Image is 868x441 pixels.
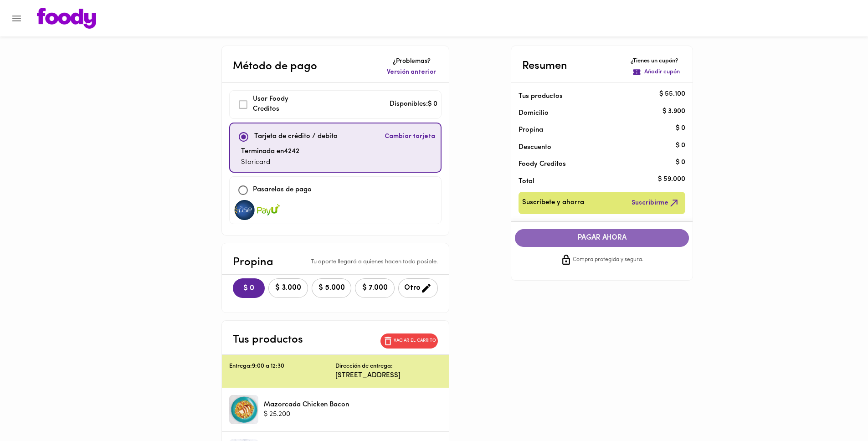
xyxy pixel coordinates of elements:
[268,278,308,298] button: $ 3.000
[318,284,345,292] span: $ 5.000
[264,410,349,419] p: $ 25.200
[387,68,436,77] span: Versión anterior
[233,58,317,75] p: Método de pago
[385,132,435,141] span: Cambiar tarjeta
[383,127,437,147] button: Cambiar tarjeta
[515,229,689,247] button: PAGAR AHORA
[253,185,312,195] p: Pasarelas de pago
[233,278,265,298] button: $ 0
[254,132,338,142] p: Tarjeta de crédito / debito
[519,125,671,135] p: Propina
[390,99,437,110] p: Disponibles: $ 0
[676,158,685,167] p: $ 0
[229,362,335,371] p: Entrega: 9:00 a 12:30
[241,147,299,157] p: Terminada en 4242
[630,195,682,210] button: Suscribirme
[519,108,549,118] p: Domicilio
[335,362,393,371] p: Dirección de entrega:
[5,7,28,30] button: Menu
[631,66,682,78] button: Añadir cupón
[404,282,432,294] span: Otro
[394,338,436,344] p: Vaciar el carrito
[312,278,351,298] button: $ 5.000
[398,278,438,298] button: Otro
[233,254,273,271] p: Propina
[37,8,96,29] img: logo.png
[659,90,685,99] p: $ 55.100
[663,107,685,116] p: $ 3.900
[632,197,680,209] span: Suscribirme
[658,175,685,185] p: $ 59.000
[233,332,303,348] p: Tus productos
[522,197,584,209] span: Suscríbete y ahorra
[815,388,859,432] iframe: Messagebird Livechat Widget
[257,200,280,220] img: visa
[385,66,438,79] button: Versión anterior
[519,159,671,169] p: Foody Creditos
[274,284,302,292] span: $ 3.000
[573,256,643,265] span: Compra protegida y segura.
[241,158,299,168] p: Storicard
[311,258,438,267] p: Tu aporte llegará a quienes hacen todo posible.
[519,92,671,101] p: Tus productos
[253,94,315,115] p: Usar Foody Creditos
[233,200,256,220] img: visa
[240,284,257,293] span: $ 0
[644,68,680,77] p: Añadir cupón
[519,143,551,152] p: Descuento
[519,177,671,186] p: Total
[361,284,389,292] span: $ 7.000
[335,371,442,380] p: [STREET_ADDRESS]
[264,400,349,410] p: Mazorcada Chicken Bacon
[676,123,685,133] p: $ 0
[385,57,438,66] p: ¿Problemas?
[676,141,685,150] p: $ 0
[355,278,395,298] button: $ 7.000
[524,234,680,242] span: PAGAR AHORA
[229,395,258,424] div: Mazorcada Chicken Bacon
[522,58,567,74] p: Resumen
[380,333,438,349] button: Vaciar el carrito
[631,57,682,66] p: ¿Tienes un cupón?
